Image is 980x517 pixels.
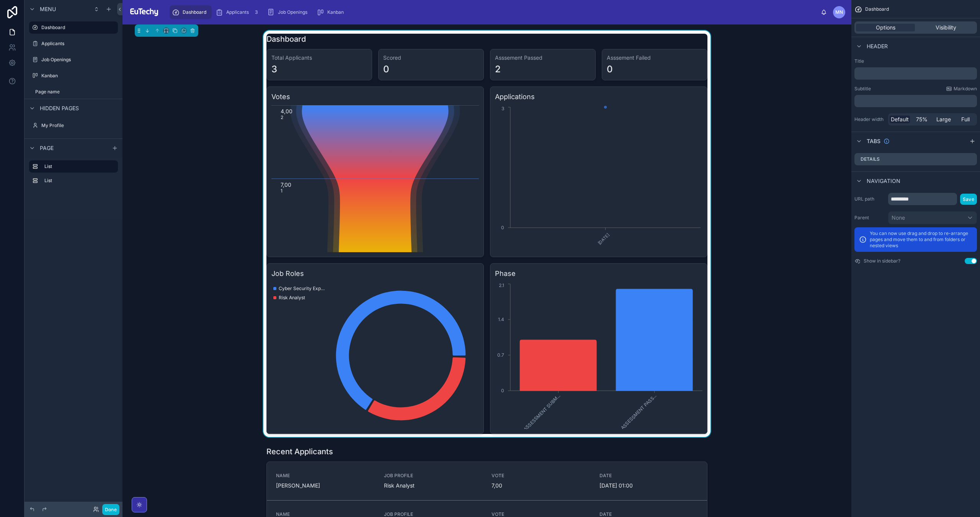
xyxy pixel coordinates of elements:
label: Job Openings [41,57,116,63]
h3: Asssement Failed [607,54,702,62]
label: My Profile [41,122,116,129]
a: Applicants3 [213,5,263,19]
span: Page [40,144,54,152]
a: Job Openings [29,54,118,66]
tspan: 1.4 [498,316,504,322]
div: 2 [495,63,501,75]
label: Title [854,58,977,64]
span: Default [891,116,909,123]
img: App logo [129,6,160,18]
span: 75% [916,116,928,123]
h3: Total Applicants [271,54,367,62]
div: chart [495,105,702,252]
span: Markdown [954,86,977,92]
label: Applicants [41,41,116,47]
span: Kanban [327,9,344,15]
a: Kanban [314,5,349,19]
span: Navigation [867,177,900,185]
span: Cyber Security Expert [279,285,325,292]
label: Subtitle [854,86,871,92]
div: chart [495,282,702,429]
tspan: 0 [501,388,504,393]
tspan: 0.7 [497,352,504,358]
a: Kanban [29,70,118,82]
label: List [44,163,112,170]
span: Visibility [936,24,956,31]
div: chart [271,282,479,429]
a: Page name [29,86,118,98]
h3: Scored [383,54,479,62]
button: Done [102,504,119,515]
h3: Job Roles [271,268,479,279]
text: 1 [281,188,283,194]
span: Dashboard [183,9,206,15]
text: 4,00 [281,108,292,114]
button: None [888,211,977,224]
span: Header [867,42,888,50]
div: 3 [271,63,277,75]
label: Header width [854,116,885,122]
span: Risk Analyst [279,295,305,301]
label: Dashboard [41,24,113,31]
tspan: ASSESSMENT SUBM... [522,393,562,432]
label: List [44,178,115,184]
label: Page name [35,89,116,95]
span: Tabs [867,137,880,145]
a: Dashboard [29,21,118,34]
h3: Phase [495,268,702,279]
tspan: 0 [501,225,504,230]
text: 7,00 [281,181,291,188]
span: Large [936,116,951,123]
label: URL path [854,196,885,202]
button: Save [960,194,977,205]
div: scrollable content [854,95,977,107]
div: 0 [383,63,389,75]
h1: Dashboard [266,34,306,44]
a: Applicants [29,38,118,50]
span: Job Openings [278,9,307,15]
div: 0 [607,63,613,75]
a: Markdown [946,86,977,92]
text: [DATE] [597,232,611,246]
div: scrollable content [24,157,122,194]
label: Parent [854,215,885,221]
h3: Applications [495,91,702,102]
label: Kanban [41,73,116,79]
span: Full [961,116,970,123]
div: 3 [252,8,261,17]
div: scrollable content [854,67,977,80]
span: Menu [40,5,56,13]
a: Dashboard [170,5,212,19]
a: Job Openings [265,5,313,19]
h3: Votes [271,91,479,102]
label: Details [861,156,880,162]
tspan: 2.1 [499,282,504,288]
h3: Asssement Passed [495,54,591,62]
tspan: ASSESSMENT PASS... [620,393,658,431]
span: Hidden pages [40,104,79,112]
label: Show in sidebar? [864,258,900,264]
tspan: 3 [501,106,504,111]
p: You can now use drag and drop to re-arrange pages and move them to and from folders or nested views [870,230,972,249]
span: Applicants [226,9,249,15]
div: scrollable content [166,4,821,21]
a: My Profile [29,119,118,132]
text: 2 [281,114,283,120]
span: None [892,214,905,222]
span: MN [835,9,843,15]
span: Options [876,24,895,31]
span: Dashboard [865,6,889,12]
